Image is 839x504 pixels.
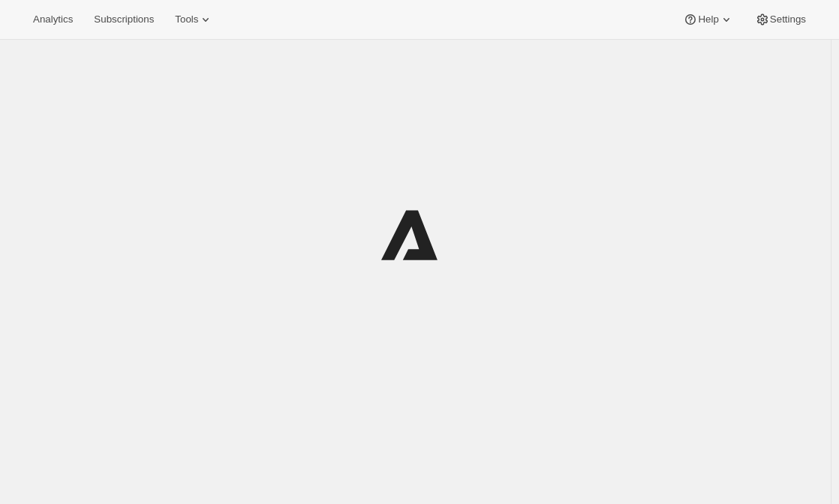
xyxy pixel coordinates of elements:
[85,9,163,30] button: Subscriptions
[175,13,198,25] span: Tools
[33,13,73,25] span: Analytics
[770,13,806,25] span: Settings
[94,13,154,25] span: Subscriptions
[24,9,82,30] button: Analytics
[674,9,742,30] button: Help
[746,9,815,30] button: Settings
[698,13,718,25] span: Help
[166,9,222,30] button: Tools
